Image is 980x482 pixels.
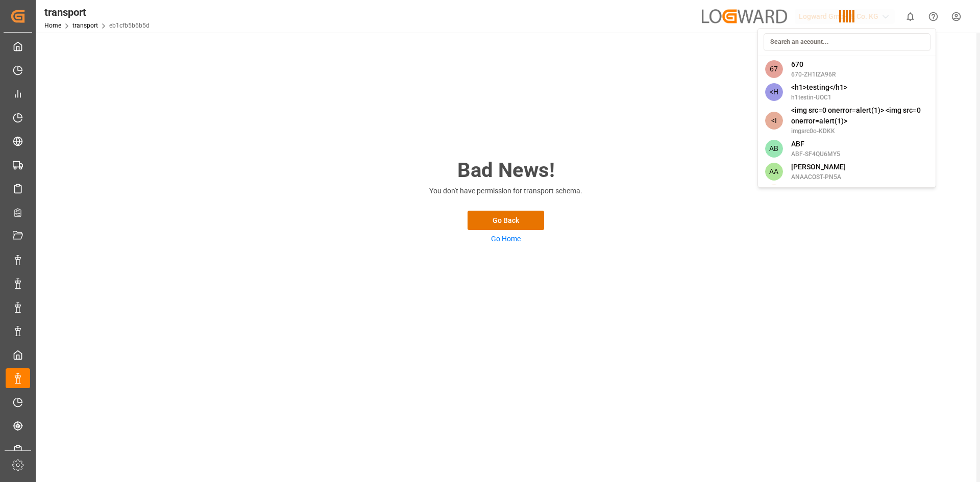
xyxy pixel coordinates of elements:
button: show 0 new notifications [899,5,922,28]
button: Help Center [922,5,945,28]
button: Go Back [468,211,544,230]
a: Home [44,22,61,29]
p: You don't have permission for transport schema. [404,186,608,196]
input: Search an account... [764,33,930,51]
h2: Bad News! [404,155,608,186]
a: transport [72,22,98,29]
div: transport [44,5,150,20]
img: Logward_spacing_grey.png_1685354854.png [702,9,788,23]
a: Go Home [491,235,521,243]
